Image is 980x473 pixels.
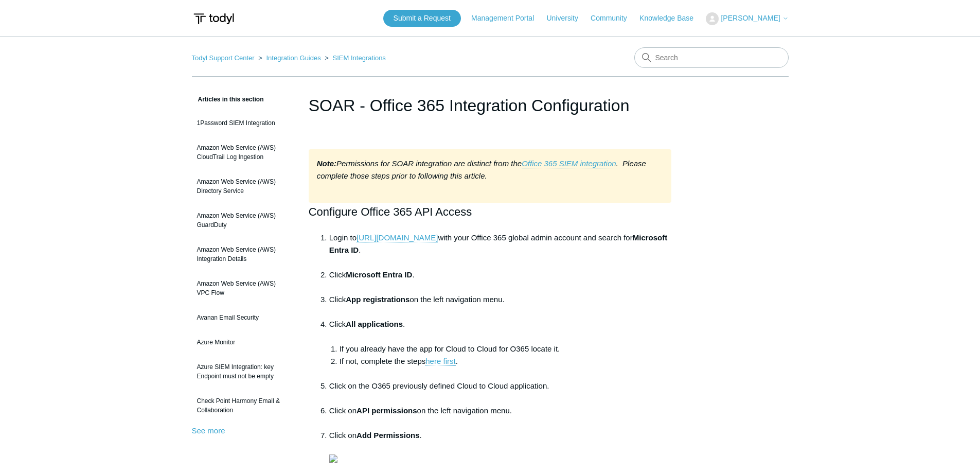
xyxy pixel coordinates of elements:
a: Avanan Email Security [192,308,293,327]
a: Amazon Web Service (AWS) VPC Flow [192,274,293,303]
h2: Configure Office 365 API Access [309,203,672,221]
a: Todyl Support Center [192,54,255,62]
h1: SOAR - Office 365 Integration Configuration [309,93,672,118]
a: Azure Monitor [192,332,293,352]
a: Amazon Web Service (AWS) GuardDuty [192,206,293,235]
li: Click on the O365 previously defined Cloud to Cloud application. [329,380,672,405]
img: Todyl Support Center Help Center home page [192,9,236,28]
strong: App registrations [346,295,409,304]
strong: Add Permissions [357,431,420,440]
a: University [546,13,588,24]
a: Management Portal [471,13,544,24]
li: Click . [329,318,672,380]
a: Amazon Web Service (AWS) Integration Details [192,240,293,269]
span: [PERSON_NAME] [721,14,780,22]
a: Amazon Web Service (AWS) Directory Service [192,172,293,201]
a: SIEM Integrations [333,54,386,62]
a: [URL][DOMAIN_NAME] [357,233,438,242]
a: Community [591,13,637,24]
li: Click on the left navigation menu. [329,293,672,318]
span: Articles in this section [192,96,264,103]
img: 28485733445395 [329,454,337,463]
a: here first [425,357,455,366]
em: Permissions for SOAR integration are distinct from the . Please complete those steps prior to fol... [317,159,646,180]
a: Knowledge Base [639,13,704,24]
a: See more [192,426,225,435]
a: Submit a Request [383,10,461,27]
li: SIEM Integrations [323,54,386,62]
a: Azure SIEM Integration: key Endpoint must not be empty [192,357,293,386]
a: 1Password SIEM Integration [192,113,293,133]
button: [PERSON_NAME] [706,12,788,25]
a: Integration Guides [266,54,320,62]
li: If not, complete the steps . [340,355,672,380]
strong: Microsoft Entra ID [329,233,668,254]
li: Click . [329,269,672,293]
strong: Microsoft Entra ID [346,270,412,279]
a: Check Point Harmony Email & Collaboration [192,391,293,420]
a: Amazon Web Service (AWS) CloudTrail Log Ingestion [192,138,293,167]
li: Integration Guides [256,54,323,62]
strong: All applications [346,320,403,328]
input: Search [634,47,789,68]
strong: API permissions [357,406,417,415]
strong: Note: [317,159,336,168]
li: Login to with your Office 365 global admin account and search for . [329,232,672,269]
li: Click on on the left navigation menu. [329,405,672,429]
li: If you already have the app for Cloud to Cloud for O365 locate it. [340,343,672,355]
li: Todyl Support Center [192,54,257,62]
a: Office 365 SIEM integration [522,159,616,168]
